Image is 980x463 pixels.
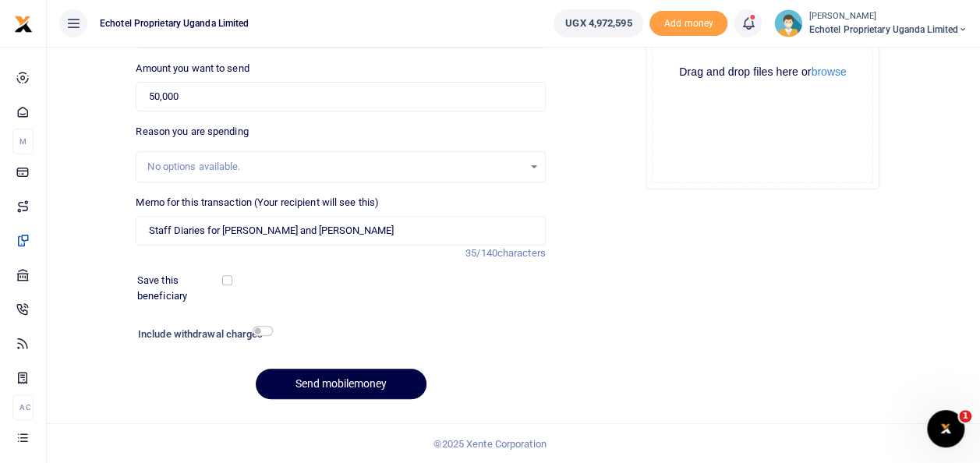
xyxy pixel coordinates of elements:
[565,16,632,31] span: UGX 4,972,595
[136,124,248,140] label: Reason you are spending
[136,195,379,210] label: Memo for this transaction (Your recipient will see this)
[774,9,802,37] img: profile-user
[136,216,545,246] input: Enter extra information
[147,159,522,175] div: No options available.
[649,11,727,37] li: Toup your wallet
[649,11,727,37] span: Add money
[653,65,872,80] div: Drag and drop files here or
[14,17,33,29] a: logo-small logo-large logo-large
[465,247,497,259] span: 35/140
[12,394,34,420] li: Ac
[959,410,971,422] span: 1
[137,273,225,303] label: Save this beneficiary
[256,369,426,399] button: Send mobilemoney
[808,23,968,37] span: Echotel Proprietary Uganda Limited
[14,15,33,34] img: logo-small
[138,328,266,341] h6: Include withdrawal charges
[808,10,968,23] small: [PERSON_NAME]
[649,16,727,28] a: Add money
[12,129,34,154] li: M
[927,410,964,447] iframe: Intercom live chat
[94,16,255,30] span: Echotel Proprietary Uganda Limited
[136,61,249,76] label: Amount you want to send
[554,9,643,37] a: UGX 4,972,595
[547,9,649,37] li: Wallet ballance
[811,66,846,77] button: browse
[136,82,545,111] input: UGX
[497,247,546,259] span: characters
[774,9,968,37] a: profile-user [PERSON_NAME] Echotel Proprietary Uganda Limited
